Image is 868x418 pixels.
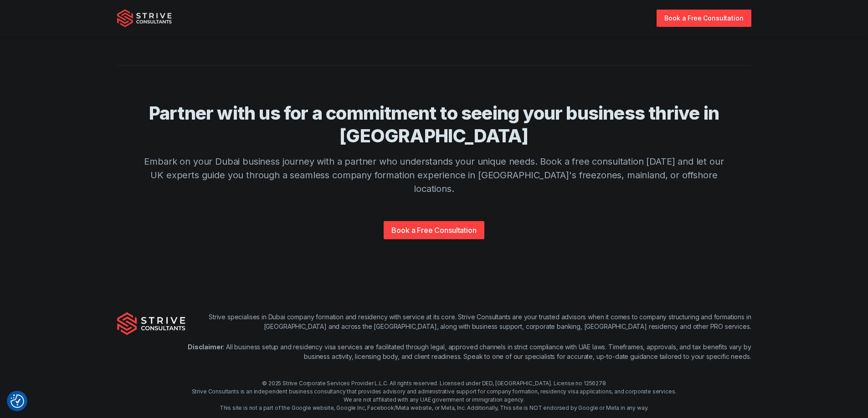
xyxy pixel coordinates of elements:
[10,394,24,408] img: Revisit consent button
[188,343,223,351] strong: Disclaimer
[384,221,484,239] a: Book a Free Consultation
[657,10,751,26] a: Book a Free Consultation
[10,394,24,408] button: Consent Preferences
[117,312,185,335] img: Strive Consultants
[185,312,751,331] p: Strive specialises in Dubai company formation and residency with service at its core. Strive Cons...
[117,9,172,27] img: Strive Consultants
[143,102,726,147] h4: Partner with us for a commitment to seeing your business thrive in [GEOGRAPHIC_DATA]
[143,155,726,196] p: Embark on your Dubai business journey with a partner who understands your unique needs. Book a fr...
[185,342,751,361] p: : All business setup and residency visa services are facilitated through legal, approved channels...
